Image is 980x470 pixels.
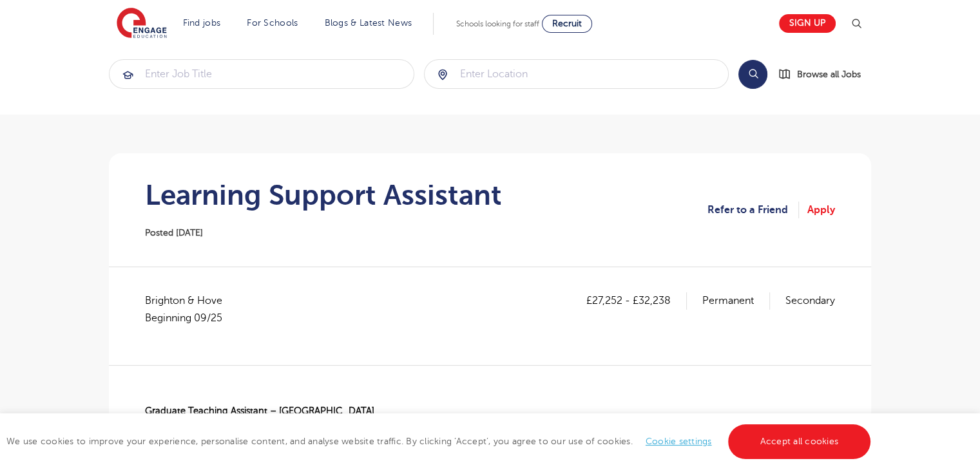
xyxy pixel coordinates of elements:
p: £27,252 - £32,238 [586,292,687,309]
span: Brighton & Hove [145,292,235,326]
a: Apply [807,202,835,218]
span: Posted [DATE] [145,228,203,238]
div: Submit [109,59,414,89]
button: Search [738,60,767,89]
input: Submit [110,60,414,88]
h1: Learning Support Assistant [145,179,502,211]
p: Secondary [785,292,835,309]
a: Sign up [779,14,836,33]
span: We use cookies to improve your experience, personalise content, and analyse website traffic. By c... [6,437,874,446]
a: Browse all Jobs [778,67,871,82]
span: Recruit [552,19,582,28]
a: Cookie settings [646,437,712,446]
a: Accept all cookies [728,424,871,459]
span: Graduate Teaching Assistant – [GEOGRAPHIC_DATA] [145,406,374,416]
p: Permanent [702,292,770,309]
a: For Schools [247,18,298,28]
input: Submit [425,60,729,88]
img: Engage Education [117,8,167,40]
p: Beginning 09/25 [145,310,222,326]
a: Recruit [542,15,592,33]
a: Blogs & Latest News [325,18,412,28]
span: Schools looking for staff [456,19,539,28]
a: Find jobs [183,18,221,28]
span: Browse all Jobs [797,67,861,82]
a: Refer to a Friend [707,202,799,218]
div: Submit [424,59,729,89]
